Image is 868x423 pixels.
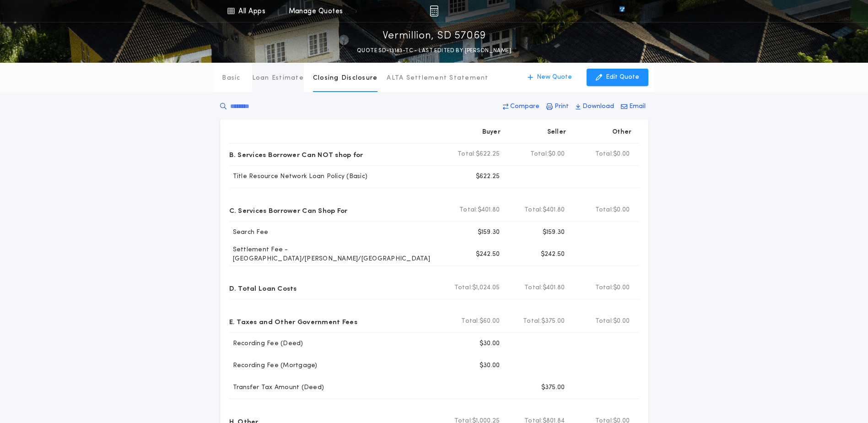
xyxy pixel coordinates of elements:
[543,228,565,237] p: $159.30
[472,283,500,293] span: $1,024.05
[229,339,303,348] p: Recording Fee (Deed)
[478,206,500,215] span: $401.80
[595,206,614,215] b: Total:
[629,102,646,111] p: Email
[500,98,542,115] button: Compare
[541,383,565,392] p: $375.00
[548,150,565,159] span: $0.00
[387,74,488,83] p: ALTA Settlement Statement
[595,150,614,159] b: Total:
[555,102,569,111] p: Print
[229,203,348,217] p: C. Services Borrower Can Shop For
[618,98,648,115] button: Email
[613,317,630,326] span: $0.00
[612,128,631,137] p: Other
[229,147,363,162] p: B. Services Borrower Can NOT shop for
[544,98,571,115] button: Print
[476,172,500,181] p: $622.25
[480,339,500,348] p: $30.00
[454,283,473,293] b: Total:
[476,150,500,159] span: $622.25
[229,281,297,295] p: D. Total Loan Costs
[482,128,501,137] p: Buyer
[252,74,304,83] p: Loan Estimate
[430,5,438,16] img: img
[595,317,614,326] b: Total:
[524,283,543,293] b: Total:
[518,69,581,86] button: New Quote
[541,250,565,259] p: $242.50
[541,317,565,326] span: $375.00
[229,228,269,237] p: Search Fee
[543,206,565,215] span: $401.80
[461,317,480,326] b: Total:
[613,206,630,215] span: $0.00
[229,383,324,392] p: Transfer Tax Amount (Deed)
[573,98,617,115] button: Download
[480,361,500,370] p: $30.00
[478,228,500,237] p: $159.30
[524,206,543,215] b: Total:
[537,73,572,82] p: New Quote
[229,172,368,181] p: Title Resource Network Loan Policy (Basic)
[587,69,648,86] button: Edit Quote
[480,317,500,326] span: $60.00
[547,128,566,137] p: Seller
[510,102,539,111] p: Compare
[229,245,442,264] p: Settlement Fee - [GEOGRAPHIC_DATA]/[PERSON_NAME]/[GEOGRAPHIC_DATA]
[606,73,639,82] p: Edit Quote
[458,150,476,159] b: Total:
[582,102,614,111] p: Download
[603,6,641,16] img: vs-icon
[543,283,565,293] span: $401.80
[383,29,486,43] p: Vermillion, SD 57069
[530,150,549,159] b: Total:
[613,150,630,159] span: $0.00
[613,283,630,293] span: $0.00
[229,314,357,329] p: E. Taxes and Other Government Fees
[459,206,478,215] b: Total:
[222,74,240,83] p: Basic
[229,361,318,370] p: Recording Fee (Mortgage)
[313,74,378,83] p: Closing Disclosure
[595,283,614,293] b: Total:
[357,46,511,55] p: QUOTE SD-13183-TC - LAST EDITED BY [PERSON_NAME]
[523,317,541,326] b: Total:
[476,250,500,259] p: $242.50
